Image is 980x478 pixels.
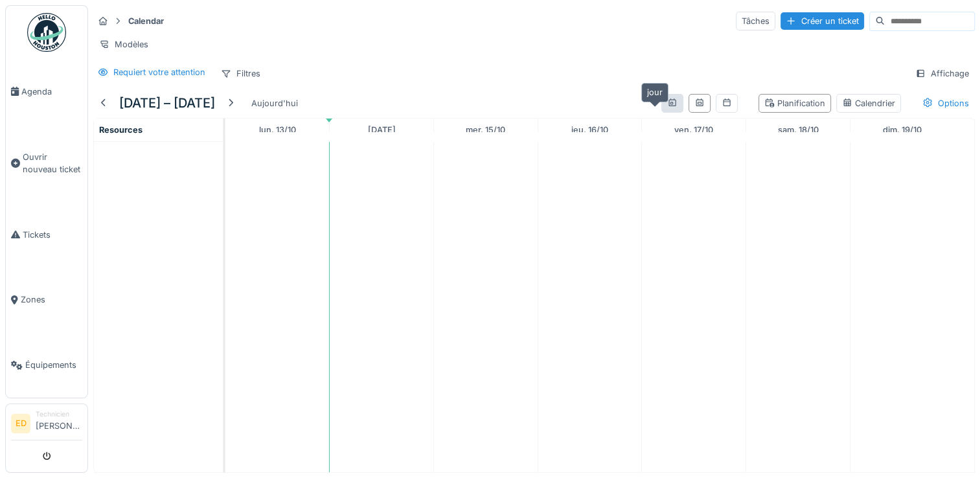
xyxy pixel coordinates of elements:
[25,359,82,371] span: Équipements
[671,121,716,139] a: 17 octobre 2025
[27,13,66,52] img: Badge_color-CXgf-gQk.svg
[6,332,87,398] a: Équipements
[6,202,87,267] a: Tickets
[880,121,925,139] a: 19 octobre 2025
[909,64,975,83] div: Affichage
[6,59,87,124] a: Agenda
[215,64,266,83] div: Filtres
[93,35,154,54] div: Modèles
[123,15,169,27] strong: Calendar
[6,267,87,333] a: Zones
[11,414,30,433] li: ED
[781,12,864,30] div: Créer un ticket
[23,229,82,241] span: Tickets
[11,409,82,440] a: ED Technicien[PERSON_NAME]
[113,66,205,78] div: Requiert votre attention
[246,95,303,112] div: Aujourd'hui
[568,121,611,139] a: 16 octobre 2025
[842,97,895,109] div: Calendrier
[21,85,82,98] span: Agenda
[23,151,82,176] span: Ouvrir nouveau ticket
[774,121,821,139] a: 18 octobre 2025
[736,12,775,30] div: Tâches
[462,121,508,139] a: 15 octobre 2025
[365,121,399,139] a: 14 octobre 2025
[256,121,299,139] a: 13 octobre 2025
[641,83,668,102] div: jour
[99,125,142,135] span: Resources
[6,124,87,202] a: Ouvrir nouveau ticket
[21,293,82,306] span: Zones
[36,409,82,437] li: [PERSON_NAME]
[36,409,82,419] div: Technicien
[764,97,825,109] div: Planification
[917,94,975,113] div: Options
[119,95,215,111] h5: [DATE] – [DATE]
